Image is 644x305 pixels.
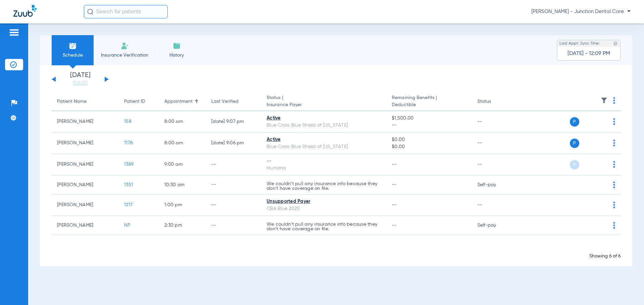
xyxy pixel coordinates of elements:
[601,97,607,104] img: filter.svg
[589,254,621,258] span: Showing 6 of 6
[568,50,610,57] span: [DATE] - 12:09 PM
[124,162,133,167] span: 1389
[267,181,381,191] p: We couldn’t pull any insurance info because they don’t have coverage on file.
[472,216,517,235] td: Self-pay
[613,118,615,125] img: group-dot-blue.svg
[124,98,145,105] div: Patient ID
[87,9,93,15] img: Search Icon
[392,223,397,228] span: --
[57,52,89,59] span: Schedule
[69,42,77,50] img: Schedule
[159,216,206,235] td: 2:30 PM
[392,182,397,187] span: --
[267,136,381,143] div: Active
[211,98,238,105] div: Last Verified
[472,92,517,111] th: Status
[9,28,19,36] img: hamburger-icon
[164,98,201,105] div: Appointment
[559,40,600,47] span: Last Appt. Sync Time:
[121,42,129,50] img: Manual Insurance Verification
[613,140,615,146] img: group-dot-blue.svg
[267,165,381,172] div: Humana
[392,143,466,150] span: $0.00
[392,162,397,167] span: --
[267,222,381,231] p: We couldn’t pull any insurance info because they don’t have coverage on file.
[472,175,517,195] td: Self-pay
[52,195,119,216] td: [PERSON_NAME]
[173,42,181,50] img: History
[472,133,517,154] td: --
[392,122,466,129] span: --
[392,136,466,143] span: $0.00
[159,154,206,175] td: 9:00 AM
[99,52,151,59] span: Insurance Verification
[159,195,206,216] td: 1:00 PM
[206,133,261,154] td: [DATE] 9:06 PM
[392,203,397,207] span: --
[211,98,256,105] div: Last Verified
[52,111,119,133] td: [PERSON_NAME]
[613,41,618,46] img: last sync help info
[613,222,615,229] img: group-dot-blue.svg
[613,202,615,208] img: group-dot-blue.svg
[52,154,119,175] td: [PERSON_NAME]
[531,8,631,15] span: [PERSON_NAME] - Junction Dental Care
[161,52,193,59] span: History
[13,5,37,17] img: Zuub Logo
[124,223,130,228] span: NP
[267,122,381,129] div: Blue Cross Blue Shield of [US_STATE]
[267,101,381,108] span: Insurance Payer
[206,175,261,195] td: --
[472,195,517,216] td: --
[124,119,131,124] span: 158
[261,92,386,111] th: Status |
[159,175,206,195] td: 10:30 AM
[206,154,261,175] td: --
[570,160,579,169] span: P
[206,216,261,235] td: --
[613,161,615,168] img: group-dot-blue.svg
[124,182,133,187] span: 1351
[57,98,113,105] div: Patient Name
[267,143,381,150] div: Blue Cross Blue Shield of [US_STATE]
[124,141,133,145] span: 1178
[267,198,381,205] div: Unsupported Payer
[472,111,517,133] td: --
[124,203,132,207] span: 1217
[159,133,206,154] td: 8:00 AM
[570,117,579,127] span: P
[613,97,615,104] img: group-dot-blue.svg
[52,175,119,195] td: [PERSON_NAME]
[613,181,615,188] img: group-dot-blue.svg
[159,111,206,133] td: 8:00 AM
[52,133,119,154] td: [PERSON_NAME]
[206,195,261,216] td: --
[570,139,579,148] span: P
[386,92,472,111] th: Remaining Benefits |
[124,98,154,105] div: Patient ID
[52,216,119,235] td: [PERSON_NAME]
[60,72,100,87] li: [DATE]
[57,98,87,105] div: Patient Name
[164,98,193,105] div: Appointment
[267,205,381,212] div: CBA Blue 2025
[392,101,466,108] span: Deductible
[267,115,381,122] div: Active
[206,111,261,133] td: [DATE] 9:07 PM
[392,115,466,122] span: $1,500.00
[267,158,381,165] div: --
[60,80,100,87] a: [DATE]
[472,154,517,175] td: --
[84,5,168,18] input: Search for patients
